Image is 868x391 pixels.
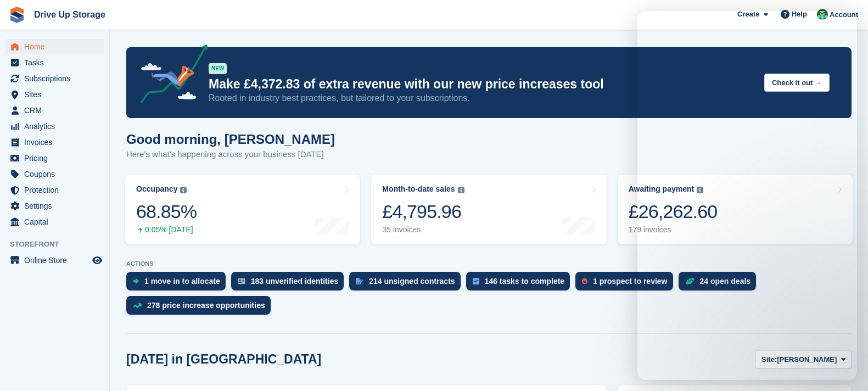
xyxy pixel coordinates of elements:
img: prospect-51fa495bee0391a8d652442698ab0144808aea92771e9ea1ae160a38d050c398.svg [582,278,587,284]
a: Drive Up Storage [30,5,110,24]
span: Subscriptions [24,71,90,86]
a: menu [5,150,104,166]
img: task-75834270c22a3079a89374b754ae025e5fb1db73e45f91037f5363f120a921f8.svg [473,278,479,284]
a: menu [5,198,104,214]
span: Storefront [10,239,109,250]
p: Rooted in industry best practices, but tailored to your subscriptions. [209,92,755,104]
h2: [DATE] in [GEOGRAPHIC_DATA] [126,352,321,367]
div: 68.85% [136,200,197,223]
a: menu [5,103,104,118]
img: price_increase_opportunities-93ffe204e8149a01c8c9dc8f82e8f89637d9d84a8eef4429ea346261dce0b2c0.svg [133,303,142,308]
span: Invoices [24,135,90,150]
img: Camille [817,9,828,20]
span: CRM [24,103,90,118]
span: Help [792,9,807,20]
span: Pricing [24,150,90,166]
a: Month-to-date sales £4,795.96 35 invoices [371,175,606,244]
a: Preview store [91,254,104,267]
div: £26,262.60 [629,200,718,223]
div: Occupancy [136,185,177,194]
a: 183 unverified identities [231,272,350,296]
p: Make £4,372.83 of extra revenue with our new price increases tool [209,76,755,92]
a: menu [5,253,104,268]
img: move_ins_to_allocate_icon-fdf77a2bb77ea45bf5b3d319d69a93e2d87916cf1d5bf7949dd705db3b84f3ca.svg [133,278,139,284]
a: menu [5,135,104,150]
p: Here's what's happening across your business [DATE] [126,148,335,161]
div: 179 invoices [629,225,718,234]
span: Sites [24,87,90,102]
img: icon-info-grey-7440780725fd019a000dd9b08b2336e03edf1995a4989e88bcd33f0948082b44.svg [458,187,464,193]
p: ACTIONS [126,260,852,267]
div: 0.05% [DATE] [136,225,197,234]
a: Awaiting payment £26,262.60 179 invoices [618,175,853,244]
a: 1 move in to allocate [126,272,231,296]
div: 1 prospect to review [593,277,667,286]
a: Occupancy 68.85% 0.05% [DATE] [125,175,360,244]
img: contract_signature_icon-13c848040528278c33f63329250d36e43548de30e8caae1d1a13099fd9432cc5.svg [356,278,363,284]
div: 183 unverified identities [251,277,339,286]
a: menu [5,182,104,198]
div: Awaiting payment [629,185,695,194]
img: verify_identity-adf6edd0f0f0b5bbfe63781bf79b02c33cf7c696d77639b501bdc392416b5a36.svg [238,278,245,284]
a: menu [5,87,104,102]
a: menu [5,119,104,134]
span: Analytics [24,119,90,134]
a: menu [5,166,104,182]
iframe: Intercom live chat [637,11,857,380]
div: £4,795.96 [382,200,464,223]
a: menu [5,39,104,54]
span: Create [737,9,759,20]
span: Home [24,39,90,54]
div: 146 tasks to complete [485,277,565,286]
a: menu [5,55,104,70]
span: Coupons [24,166,90,182]
img: price-adjustments-announcement-icon-8257ccfd72463d97f412b2fc003d46551f7dbcb40ab6d574587a9cd5c0d94... [131,44,208,107]
div: 1 move in to allocate [144,277,220,286]
span: Online Store [24,253,90,268]
a: 214 unsigned contracts [349,272,466,296]
span: Tasks [24,55,90,70]
div: 214 unsigned contracts [369,277,455,286]
span: Settings [24,198,90,214]
a: 146 tasks to complete [466,272,576,296]
a: 1 prospect to review [575,272,678,296]
img: icon-info-grey-7440780725fd019a000dd9b08b2336e03edf1995a4989e88bcd33f0948082b44.svg [180,187,187,193]
div: 278 price increase opportunities [147,301,265,310]
div: 35 invoices [382,225,464,234]
div: Month-to-date sales [382,185,455,194]
span: Account [830,9,858,20]
a: menu [5,71,104,86]
h1: Good morning, [PERSON_NAME] [126,132,335,147]
span: Protection [24,182,90,198]
span: Capital [24,214,90,230]
div: NEW [209,63,227,74]
img: stora-icon-8386f47178a22dfd0bd8f6a31ec36ba5ce8667c1dd55bd0f319d3a0aa187defe.svg [9,7,25,23]
a: 278 price increase opportunities [126,296,276,320]
a: menu [5,214,104,230]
